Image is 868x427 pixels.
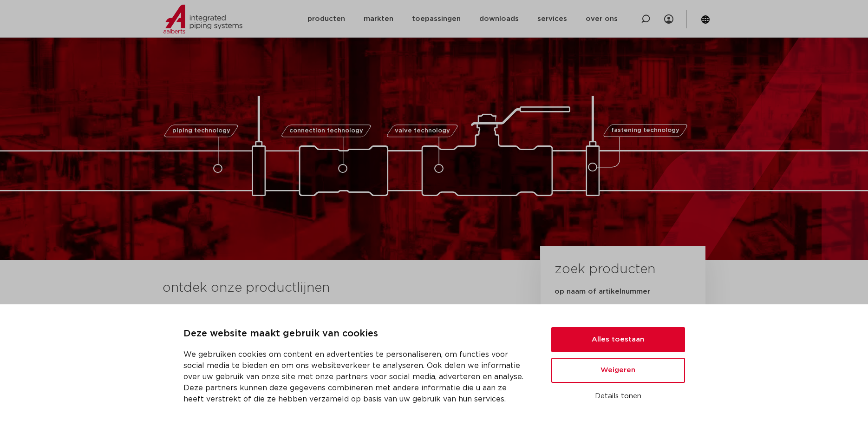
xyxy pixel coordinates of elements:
[551,327,685,352] button: Alles toestaan
[395,128,450,134] span: valve technology
[183,327,529,342] p: Deze website maakt gebruik van cookies
[163,279,509,297] h3: ontdek onze productlijnen
[555,287,650,296] label: op naam of artikelnummer
[611,128,679,134] span: fastening technology
[183,349,529,405] p: We gebruiken cookies om content en advertenties te personaliseren, om functies voor social media ...
[289,128,363,134] span: connection technology
[551,388,685,404] button: Details tonen
[551,358,685,383] button: Weigeren
[555,260,655,279] h3: zoek producten
[172,128,230,134] span: piping technology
